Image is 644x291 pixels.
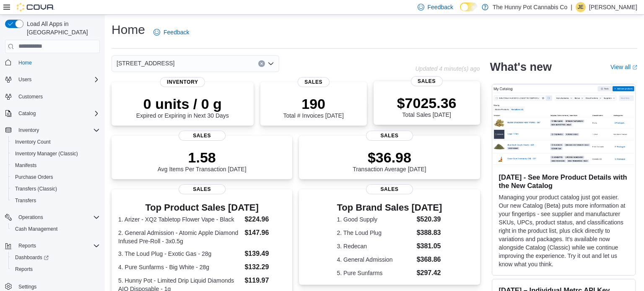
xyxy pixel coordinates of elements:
[8,183,103,195] button: Transfers (Classic)
[12,137,100,147] span: Inventory Count
[15,226,57,232] span: Cash Management
[12,264,100,274] span: Reports
[578,2,584,12] span: JE
[18,59,32,66] span: Home
[417,214,442,224] dd: $520.39
[337,203,442,213] h3: Top Brand Sales [DATE]
[8,263,103,275] button: Reports
[244,214,286,224] dd: $224.96
[12,172,57,182] a: Purchase Orders
[12,184,60,194] a: Transfers (Classic)
[136,95,229,112] p: 0 units / 0 g
[15,150,78,157] span: Inventory Manager (Classic)
[571,2,572,12] p: |
[118,263,241,271] dt: 4. Pure Sunfarms - Big White - 28g
[337,215,413,224] dt: 1. Good Supply
[12,224,100,234] span: Cash Management
[8,148,103,160] button: Inventory Manager (Classic)
[490,60,552,74] h2: What's new
[283,95,343,119] div: Total # Invoices [DATE]
[12,196,39,206] a: Transfers
[353,149,426,166] p: $36.98
[353,149,426,173] div: Transaction Average [DATE]
[8,160,103,171] button: Manifests
[244,262,286,272] dd: $132.29
[337,255,413,264] dt: 4. General Admission
[8,252,103,263] a: Dashboards
[2,240,103,252] button: Reports
[15,58,35,68] a: Home
[499,193,628,268] p: Managing your product catalog just got easier. Our new Catalog (Beta) puts more information at yo...
[112,21,145,38] h1: Home
[12,196,100,206] span: Transfers
[8,195,103,206] button: Transfers
[12,224,61,234] a: Cash Management
[244,228,286,238] dd: $147.96
[410,76,442,86] span: Sales
[2,74,103,85] button: Users
[117,58,174,68] span: [STREET_ADDRESS]
[8,223,103,235] button: Cash Management
[12,160,40,170] a: Manifests
[244,276,286,286] dd: $119.97
[179,131,226,141] span: Sales
[15,75,100,85] span: Users
[18,214,43,221] span: Operations
[12,252,52,263] a: Dashboards
[18,110,36,117] span: Catalog
[366,184,413,194] span: Sales
[15,266,33,273] span: Reports
[118,203,286,213] h3: Top Product Sales [DATE]
[15,75,35,85] button: Users
[415,65,480,72] p: Updated 4 minute(s) ago
[15,108,100,118] span: Catalog
[12,160,100,170] span: Manifests
[417,255,442,265] dd: $368.86
[150,24,192,41] a: Feedback
[417,241,442,251] dd: $381.05
[397,95,457,118] div: Total Sales [DATE]
[2,90,103,103] button: Customers
[499,173,628,190] h3: [DATE] - See More Product Details with the New Catalog
[283,95,343,112] p: 190
[15,162,36,169] span: Manifests
[118,215,241,224] dt: 1. Arizer - XQ2 Tabletop Flower Vape - Black
[460,3,478,11] input: Dark Mode
[12,137,54,147] a: Inventory Count
[2,108,103,119] button: Catalog
[136,95,229,119] div: Expired or Expiring in Next 30 Days
[15,125,100,135] span: Inventory
[15,92,46,102] a: Customers
[337,269,413,277] dt: 5. Pure Sunfarms
[15,174,53,180] span: Purchase Orders
[15,185,57,192] span: Transfers (Classic)
[244,249,286,259] dd: $139.49
[15,91,100,102] span: Customers
[417,228,442,238] dd: $388.83
[267,60,274,67] button: Open list of options
[12,252,100,263] span: Dashboards
[366,131,413,141] span: Sales
[18,76,31,83] span: Users
[15,139,51,145] span: Inventory Count
[17,3,55,11] img: Cova
[337,229,413,237] dt: 2. The Loud Plug
[589,2,637,12] p: [PERSON_NAME]
[2,124,103,136] button: Inventory
[337,242,413,250] dt: 3. Redecan
[118,229,241,245] dt: 2. General Admission - Atomic Apple Diamond Infused Pre-Roll - 3x0.5g
[15,57,100,68] span: Home
[397,95,457,111] p: $7025.36
[428,3,453,11] span: Feedback
[179,184,226,194] span: Sales
[576,2,586,12] div: Jillian Emerson
[118,250,241,258] dt: 3. The Loud Plug - Exotic Gas - 28g
[2,57,103,69] button: Home
[298,77,330,87] span: Sales
[12,184,100,194] span: Transfers (Classic)
[15,125,42,135] button: Inventory
[158,149,247,173] div: Avg Items Per Transaction [DATE]
[18,127,39,134] span: Inventory
[15,241,100,251] span: Reports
